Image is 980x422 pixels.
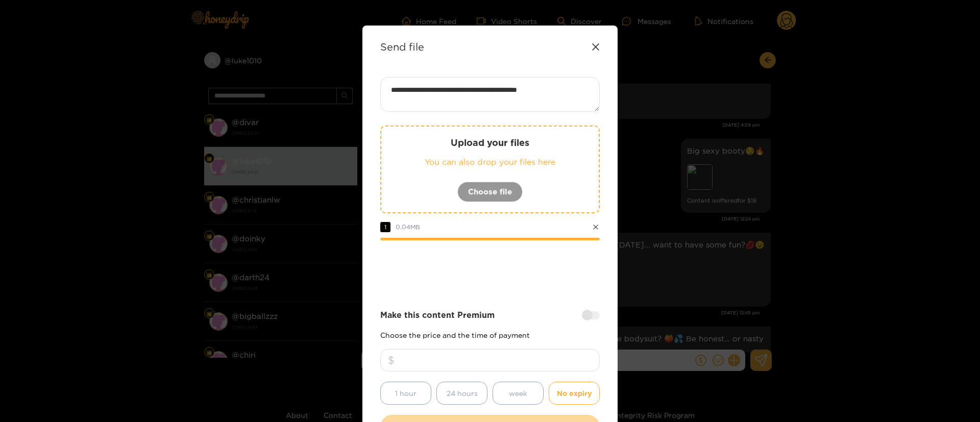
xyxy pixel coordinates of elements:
[509,387,527,399] span: week
[402,156,578,168] p: You can also drop your files here
[557,387,592,399] span: No expiry
[380,309,495,321] strong: Make this content Premium
[380,331,600,339] p: Choose the price and the time of payment
[380,382,431,405] button: 1 hour
[396,224,420,230] span: 0.04 MB
[493,382,544,405] button: week
[549,382,600,405] button: No expiry
[436,382,487,405] button: 24 hours
[447,387,478,399] span: 24 hours
[402,137,578,148] p: Upload your files
[380,41,424,53] strong: Send file
[395,387,416,399] span: 1 hour
[380,222,390,232] span: 1
[457,182,523,202] button: Choose file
